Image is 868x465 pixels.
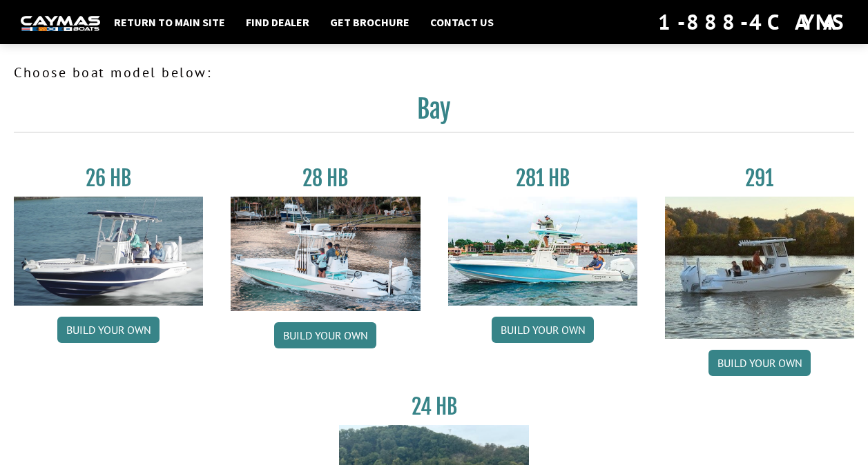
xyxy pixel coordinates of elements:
[274,322,376,348] a: Build your own
[107,13,232,31] a: Return to main site
[492,317,594,343] a: Build your own
[658,7,847,37] div: 1-888-4CAYMAS
[323,13,416,31] a: Get Brochure
[448,197,637,306] img: 28-hb-twin.jpg
[57,317,160,343] a: Build your own
[21,16,100,30] img: white-logo-c9c8dbefe5ff5ceceb0f0178aa75bf4bb51f6bca0971e226c86eb53dfe498488.png
[448,166,637,191] h3: 281 HB
[339,394,528,419] h3: 24 HB
[665,166,854,191] h3: 291
[239,13,316,31] a: Find Dealer
[665,197,854,339] img: 291_Thumbnail.jpg
[423,13,501,31] a: Contact Us
[14,62,854,83] p: Choose boat model below:
[708,350,811,376] a: Build your own
[231,166,420,191] h3: 28 HB
[14,197,203,306] img: 26_new_photo_resized.jpg
[14,94,854,132] h2: Bay
[14,166,203,191] h3: 26 HB
[231,197,420,311] img: 28_hb_thumbnail_for_caymas_connect.jpg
